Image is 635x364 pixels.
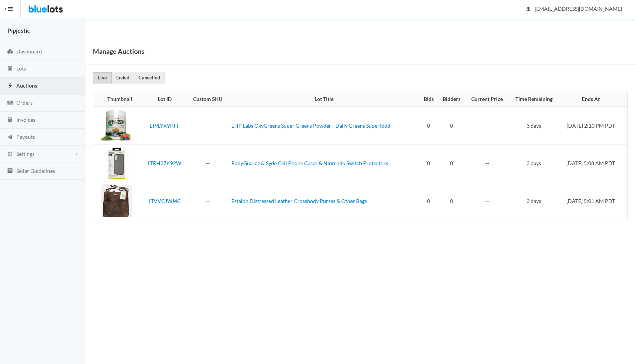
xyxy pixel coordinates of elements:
td: 3 days [509,182,559,220]
ion-icon: calculator [6,117,14,124]
span: Seller Guidelines [16,168,55,174]
ion-icon: cash [6,100,14,107]
th: Ends At [559,92,627,107]
h1: Manage Auctions [93,46,144,57]
td: 0 [438,182,465,220]
a: EHP Labs OxyGreens Super Greens Powder - Daily Greens Superfood [231,122,390,129]
td: 0 [419,107,438,145]
strong: Pipjestic [7,27,30,34]
span: Dashboard [16,48,42,55]
ion-icon: flash [6,83,14,90]
td: [DATE] 5:01 AM PDT [559,182,627,220]
th: Lot ID [142,92,188,107]
td: 0 [438,144,465,182]
th: Lot Title [228,92,419,107]
td: -- [465,144,509,182]
a: BodyGuardz & Syde Cell Phone Cases & Nintendo Switch Protectors [231,160,388,166]
span: [EMAIL_ADDRESS][DOMAIN_NAME] [527,6,622,12]
td: 0 [438,107,465,145]
span: Lots [16,65,26,72]
th: Bidders [438,92,465,107]
td: 3 days [509,144,559,182]
th: Bids [419,92,438,107]
th: Time Remaining [509,92,559,107]
a: LTVVCJWJ4C [149,198,181,204]
th: Thumbnail [93,92,142,107]
a: LT9LYXYKFF [150,122,180,129]
span: Orders [16,99,33,106]
ion-icon: speedometer [6,49,14,56]
a: -- [206,160,210,166]
a: Live [93,72,112,83]
span: Auctions [16,82,37,89]
ion-icon: list box [6,168,14,175]
a: -- [206,198,210,204]
a: Ended [111,72,134,83]
a: Estalon Distressed Leather Crossbody Purses & Other Bags [231,198,367,204]
td: [DATE] 2:10 PM PDT [559,107,627,145]
span: Payouts [16,134,35,140]
td: -- [465,107,509,145]
span: Settings [16,151,35,157]
td: 3 days [509,107,559,145]
td: 0 [419,182,438,220]
ion-icon: person [525,6,532,13]
th: Current Price [465,92,509,107]
ion-icon: paper plane [6,134,14,141]
span: Invoices [16,117,35,123]
a: LTRH37K92W [148,160,181,166]
a: -- [206,122,210,129]
a: Cancelled [134,72,165,83]
ion-icon: cog [6,151,14,158]
td: [DATE] 5:08 AM PDT [559,144,627,182]
ion-icon: clipboard [6,66,14,73]
th: Custom SKU [188,92,228,107]
td: 0 [419,144,438,182]
td: -- [465,182,509,220]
